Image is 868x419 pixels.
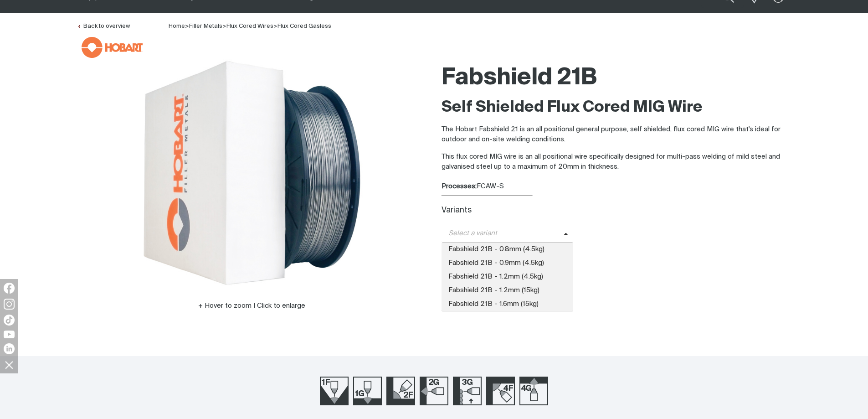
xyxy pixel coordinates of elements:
[189,23,222,29] a: Filler Metals
[442,297,574,311] span: Fabshield 21B - 1.6mm (15kg)
[442,124,791,145] p: The Hobart Fabshield 21 is an all positional general purpose, self shielded, flux cored MIG wire ...
[442,63,791,93] h1: Fabshield 21B
[1,357,17,372] img: hide socials
[222,23,226,29] span: >
[185,23,189,29] span: >
[442,256,574,270] span: Fabshield 21B - 0.9mm (4.5kg)
[4,315,15,326] img: TikTok
[273,23,277,29] span: >
[442,228,564,239] span: Select a variant
[320,377,349,405] img: Welding Position 1F
[420,377,448,405] img: Welding Position 2G
[442,243,574,256] span: Fabshield 21B - 0.8mm (4.5kg)
[442,207,472,214] label: Variants
[442,284,574,297] span: Fabshield 21B - 1.2mm (15kg)
[442,270,574,284] span: Fabshield 21B - 1.2mm (4.5kg)
[486,377,515,405] img: Welding Position 4F
[442,98,791,118] h2: Self Shielded Flux Cored MIG Wire
[4,283,15,294] img: Facebook
[82,37,143,58] img: Hobart
[442,181,791,192] div: FCAW-S
[77,23,130,29] a: Back to overview
[4,343,15,354] img: LinkedIn
[386,377,415,405] img: Welding Position 2F
[138,59,366,287] img: Fabshield 21B
[442,183,477,190] strong: Processes:
[169,22,185,29] a: Home
[453,377,482,405] img: Welding Position 3G Up
[193,300,311,311] button: Hover to zoom | Click to enlarge
[442,152,791,172] p: This flux cored MIG wire is an all positional wire specifically designed for multi-pass welding o...
[4,331,15,338] img: YouTube
[226,23,273,29] a: Flux Cored Wires
[4,299,15,310] img: Instagram
[353,377,382,405] img: Welding Position 1G
[519,377,548,405] img: Welding Position 4G
[277,23,331,29] a: Flux Cored Gasless
[169,23,185,29] span: Home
